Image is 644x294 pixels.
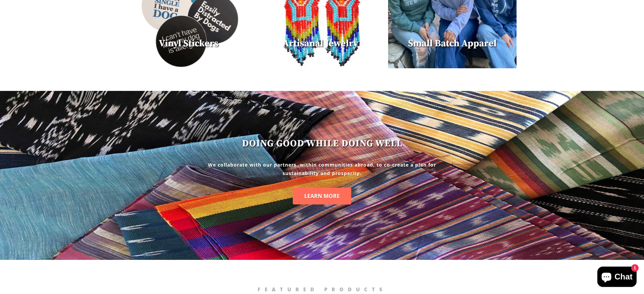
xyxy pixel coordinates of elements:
[159,38,218,49] span: Vinyl Stickers
[293,188,351,204] a: LEARN MORE
[595,267,639,289] inbox-online-store-chat: Shopify online store chat
[408,38,497,49] span: Small Batch Apparel
[283,38,358,49] span: Artisanal Jewelry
